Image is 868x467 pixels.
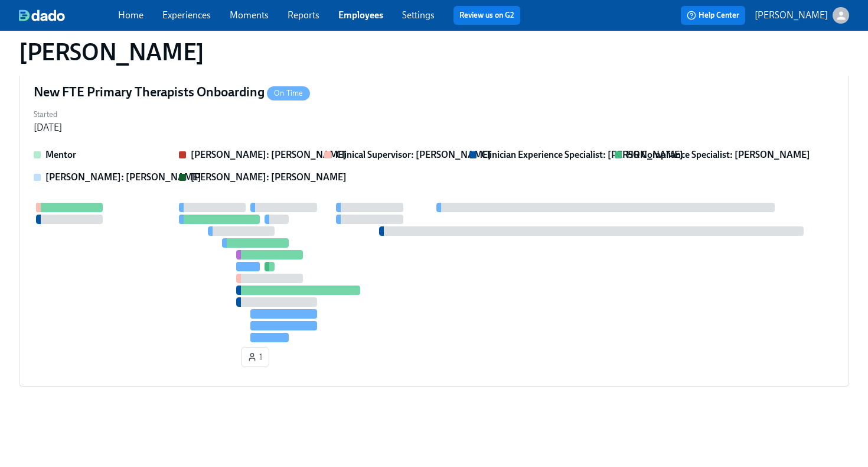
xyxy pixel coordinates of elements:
a: Reports [288,9,319,21]
img: dado [19,9,65,21]
a: Settings [402,9,435,21]
a: Employees [338,9,383,21]
a: Moments [230,9,269,21]
span: On Time [267,89,310,98]
div: [DATE] [34,121,62,134]
strong: [PERSON_NAME]: [PERSON_NAME] [45,171,201,183]
h1: [PERSON_NAME] [19,38,204,66]
strong: Clinician Experience Specialist: [PERSON_NAME] [481,149,683,160]
strong: Mentor [45,149,76,160]
p: [PERSON_NAME] [755,9,828,22]
strong: Clinical Supervisor: [PERSON_NAME] [336,149,491,160]
span: Help Center [687,9,739,21]
button: Help Center [681,6,745,25]
label: Started [34,108,62,121]
a: Review us on G2 [459,9,514,21]
strong: HR Compliance Specialist: [PERSON_NAME] [626,149,810,160]
strong: [PERSON_NAME]: [PERSON_NAME] [191,171,347,183]
button: [PERSON_NAME] [755,7,849,24]
button: Review us on G2 [453,6,520,25]
a: dado [19,9,118,21]
button: 1 [241,347,269,367]
span: 1 [247,351,263,363]
strong: [PERSON_NAME]: [PERSON_NAME] [191,149,347,160]
h4: New FTE Primary Therapists Onboarding [34,83,310,101]
a: Experiences [162,9,211,21]
a: Home [118,9,143,21]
